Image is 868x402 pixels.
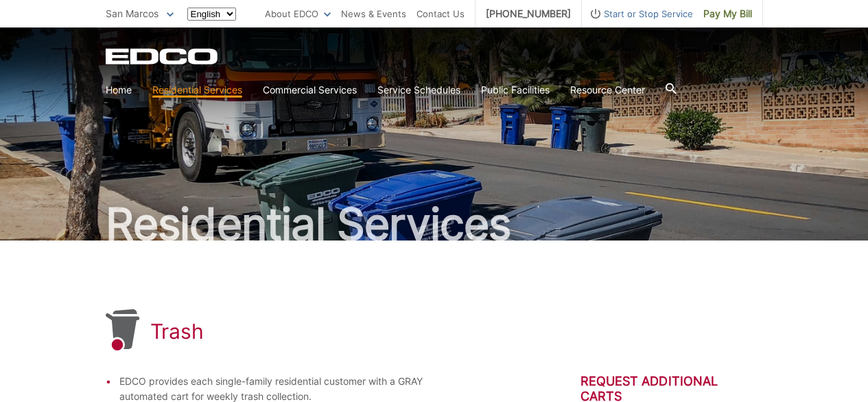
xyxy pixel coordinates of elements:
[570,82,645,98] a: Resource Center
[263,82,357,98] a: Commercial Services
[106,82,132,98] a: Home
[106,48,220,65] a: EDCD logo. Return to the homepage.
[106,202,763,246] h2: Residential Services
[703,6,752,21] span: Pay My Bill
[481,82,550,98] a: Public Facilities
[417,6,465,21] a: Contact Us
[187,8,236,21] select: Select a language
[150,319,204,344] h1: Trash
[106,8,159,19] span: San Marcos
[152,82,242,98] a: Residential Services
[377,82,460,98] a: Service Schedules
[341,6,406,21] a: News & Events
[265,6,331,21] a: About EDCO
